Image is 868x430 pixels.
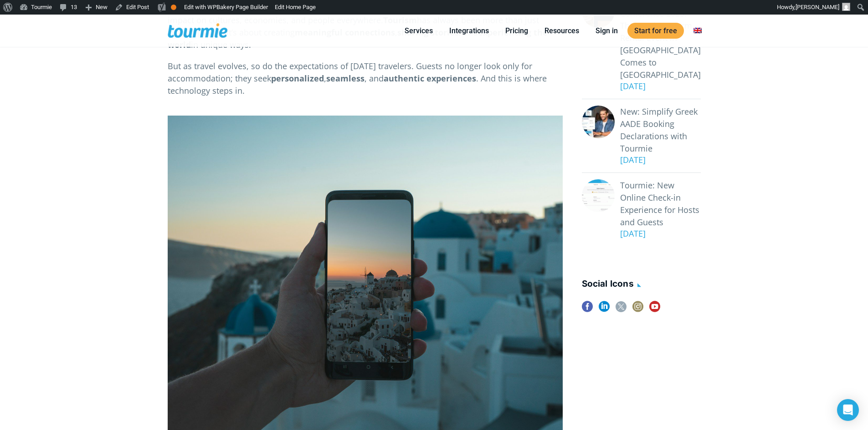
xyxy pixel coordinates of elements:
a: New: Simplify Greek AADE Booking Declarations with Tourmie [620,106,701,155]
div: Open Intercom Messenger [837,399,859,421]
strong: authentic [384,73,424,84]
p: But as travel evolves, so do the expectations of [DATE] travelers. Guests no longer look only for... [168,60,563,97]
a: Integrations [442,25,496,36]
a: linkedin [599,301,610,318]
a: Start for free [627,23,684,39]
a: facebook [582,301,593,318]
a: twitter [616,301,627,318]
div: [DATE] [615,80,701,92]
div: OK [171,5,176,10]
strong: personalized [271,73,324,84]
span: [PERSON_NAME] [796,4,839,10]
strong: experiences [426,73,476,84]
a: Sign in [589,25,625,36]
div: [DATE] [615,154,701,166]
a: Services [398,25,440,36]
a: instagram [632,301,643,318]
div: [DATE] [615,228,701,240]
a: Tourmie: New Online Check-in Experience for Hosts and Guests [620,179,701,228]
a: Resources [538,25,586,36]
a: youtube [649,301,660,318]
a: Pricing [498,25,535,36]
strong: seamless [326,73,365,84]
h4: social icons [582,277,701,292]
